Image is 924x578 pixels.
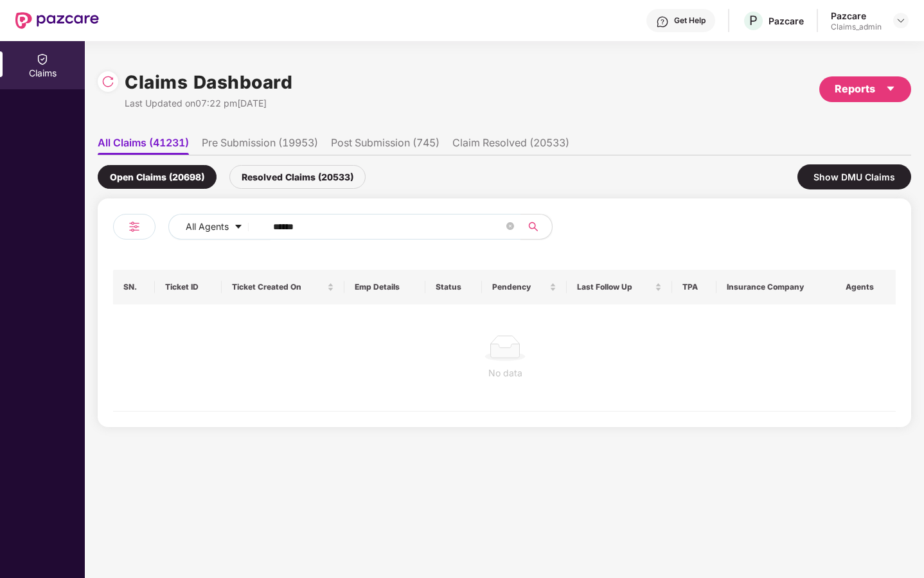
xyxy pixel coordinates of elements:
div: Resolved Claims (20533) [229,165,366,189]
img: svg+xml;base64,PHN2ZyBpZD0iQ2xhaW0iIHhtbG5zPSJodHRwOi8vd3d3LnczLm9yZy8yMDAwL3N2ZyIgd2lkdGg9IjIwIi... [36,53,49,66]
div: Show DMU Claims [797,164,911,189]
span: All Agents [186,220,229,234]
div: Last Updated on 07:22 pm[DATE] [125,96,292,110]
th: Insurance Company [716,270,837,304]
span: caret-down [234,222,243,232]
div: Get Help [674,15,706,26]
li: All Claims (41231) [98,136,189,155]
span: P [749,13,758,28]
h1: Claims Dashboard [125,68,292,96]
li: Pre Submission (19953) [202,136,318,155]
th: Ticket Created On [222,270,344,304]
div: Pazcare [831,10,882,22]
img: svg+xml;base64,PHN2ZyBpZD0iUmVsb2FkLTMyeDMyIiB4bWxucz0iaHR0cDovL3d3dy53My5vcmcvMjAwMC9zdmciIHdpZH... [102,75,114,88]
th: Agents [835,270,896,304]
span: Last Follow Up [577,282,652,292]
th: Last Follow Up [567,270,672,304]
img: svg+xml;base64,PHN2ZyBpZD0iSGVscC0zMngzMiIgeG1sbnM9Imh0dHA6Ly93d3cudzMub3JnLzIwMDAvc3ZnIiB3aWR0aD... [656,15,669,28]
button: All Agentscaret-down [168,214,271,240]
div: Pazcare [769,15,804,27]
span: Ticket Created On [232,282,324,292]
div: Claims_admin [831,22,882,32]
th: Pendency [482,270,567,304]
img: svg+xml;base64,PHN2ZyBpZD0iRHJvcGRvd24tMzJ4MzIiIHhtbG5zPSJodHRwOi8vd3d3LnczLm9yZy8yMDAwL3N2ZyIgd2... [896,15,906,26]
span: caret-down [885,83,896,94]
th: Emp Details [344,270,425,304]
div: Open Claims (20698) [98,165,217,189]
span: Pendency [492,282,547,292]
th: SN. [113,270,155,304]
img: svg+xml;base64,PHN2ZyB4bWxucz0iaHR0cDovL3d3dy53My5vcmcvMjAwMC9zdmciIHdpZHRoPSIyNCIgaGVpZ2h0PSIyNC... [127,219,142,234]
th: Ticket ID [155,270,222,304]
div: Reports [835,81,896,97]
div: No data [123,366,887,380]
th: Status [425,270,483,304]
th: TPA [672,270,716,304]
li: Claim Resolved (20533) [452,136,569,155]
li: Post Submission (745) [331,136,440,155]
img: New Pazcare Logo [15,12,99,29]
